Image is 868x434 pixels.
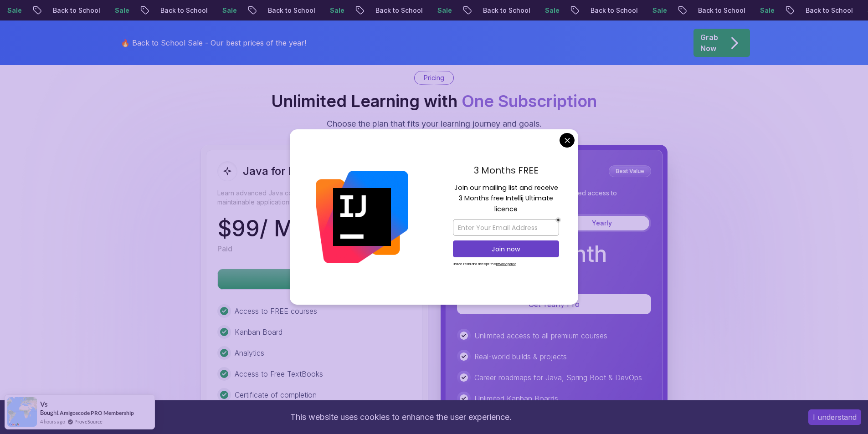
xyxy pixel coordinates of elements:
p: Sale [207,6,236,15]
p: Grab Now [700,32,718,54]
p: Sale [315,6,344,15]
p: $ 99 / Month [217,218,340,240]
p: Back to School [791,6,853,15]
p: Unlimited Kanban Boards [474,393,558,404]
p: Get Course [218,269,411,289]
span: vs [40,400,48,408]
p: Sale [637,6,667,15]
span: One Subscription [462,91,597,111]
p: Access to FREE courses [235,306,317,317]
a: ProveSource [74,418,103,425]
a: Get Course [217,275,411,284]
p: Back to School [683,6,745,15]
p: Paid [217,243,232,254]
p: Sale [530,6,559,15]
div: This website uses cookies to enhance the user experience. [7,407,795,427]
p: Real-world builds & projects [474,351,567,362]
p: Back to School [145,6,207,15]
p: Learn advanced Java concepts to build scalable and maintainable applications. [217,189,411,207]
p: Unlimited access to all premium courses [474,330,607,341]
p: Access to Free TextBooks [235,368,323,379]
a: Get Yearly Pro [457,300,651,309]
p: Back to School [468,6,530,15]
p: Analytics [235,347,264,358]
a: Amigoscode PRO Membership [60,409,134,417]
span: Bought [40,409,59,416]
p: Choose the plan that fits your learning journey and goals. [327,117,542,130]
img: provesource social proof notification image [7,397,37,427]
p: Career roadmaps for Java, Spring Boot & DevOps [474,372,642,383]
p: 🔥 Back to School Sale - Our best prices of the year! [121,37,306,48]
p: Back to School [38,6,100,15]
span: 4 hours ago [40,418,65,425]
p: Back to School [360,6,422,15]
p: Back to School [253,6,315,15]
p: Sale [422,6,452,15]
p: Sale [745,6,774,15]
p: Kanban Board [235,327,282,337]
p: Certificate of completion [235,389,317,400]
h2: Java for Developers [243,164,348,179]
p: Pricing [424,73,444,82]
p: Best Value [610,167,650,176]
h2: Unlimited Learning with [271,92,597,110]
button: Accept cookies [808,409,861,425]
p: Sale [100,6,129,15]
button: Get Course [217,269,411,290]
p: Back to School [575,6,637,15]
button: Yearly [555,216,649,230]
